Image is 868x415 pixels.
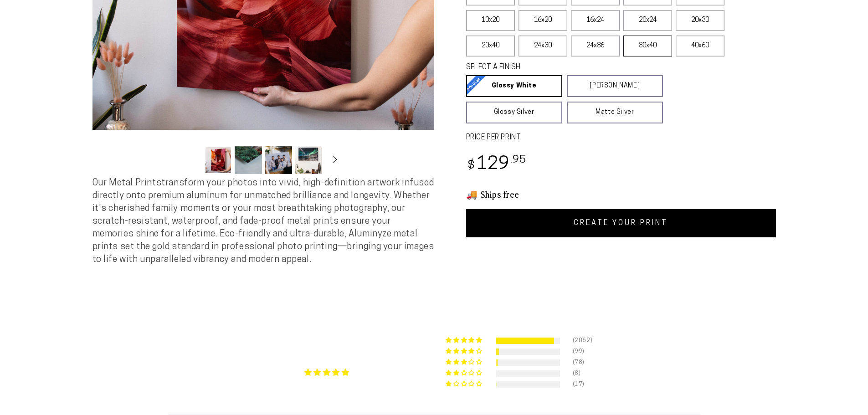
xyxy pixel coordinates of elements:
[676,10,724,31] label: 20x30
[446,348,483,355] div: 4% (99) reviews with 4 star rating
[519,36,567,56] label: 24x30
[205,146,232,174] button: Load image 1 in gallery view
[510,155,527,165] sup: .95
[573,370,584,377] div: (8)
[466,188,776,200] h3: 🚚 Ships free
[295,146,322,174] button: Load image 4 in gallery view
[446,370,483,377] div: 0% (8) reviews with 2 star rating
[235,146,262,174] button: Load image 2 in gallery view
[467,160,475,172] span: $
[571,10,620,31] label: 16x24
[446,381,483,388] div: 1% (17) reviews with 1 star rating
[466,156,527,174] bdi: 129
[265,146,292,174] button: Load image 3 in gallery view
[92,179,434,264] span: Our Metal Prints transform your photos into vivid, high-definition artwork infused directly onto ...
[519,10,567,31] label: 16x20
[325,150,345,170] button: Slide right
[623,36,672,56] label: 30x40
[573,381,584,388] div: (17)
[623,10,672,31] label: 20x24
[571,36,620,56] label: 24x36
[466,36,515,56] label: 20x40
[446,359,483,366] div: 3% (78) reviews with 3 star rating
[446,337,483,344] div: 91% (2062) reviews with 5 star rating
[676,36,724,56] label: 40x60
[247,367,406,378] div: Average rating is 4.85 stars
[573,338,584,344] div: (2062)
[466,133,776,143] label: PRICE PER PRINT
[466,102,562,123] a: Glossy Silver
[567,75,663,97] a: [PERSON_NAME]
[466,75,562,97] a: Glossy White
[573,359,584,366] div: (78)
[573,348,584,355] div: (99)
[182,150,202,170] button: Slide left
[567,102,663,123] a: Matte Silver
[466,209,776,237] a: CREATE YOUR PRINT
[466,10,515,31] label: 10x20
[466,62,641,73] legend: SELECT A FINISH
